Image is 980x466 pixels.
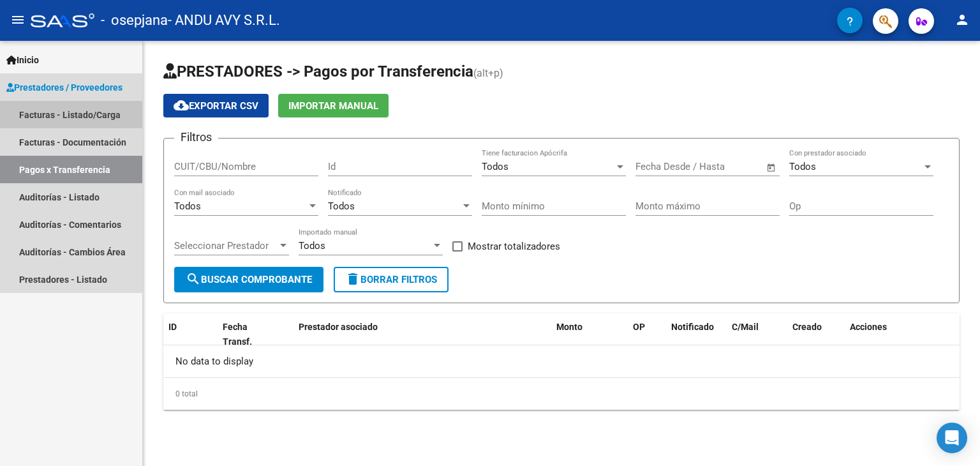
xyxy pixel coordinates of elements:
[168,6,280,34] span: - ANDU AVY S.R.L.
[671,322,714,332] span: Notificado
[473,67,503,79] span: (alt+p)
[699,161,761,172] input: Fecha fin
[556,322,583,332] span: Monto
[174,98,189,113] mat-icon: cloud_download
[163,345,960,377] div: No data to display
[633,322,645,332] span: OP
[635,161,687,172] input: Fecha inicio
[174,240,278,252] span: Seleccionar Prestador
[551,313,628,356] datatable-header-cell: Monto
[6,80,122,94] span: Prestadores / Proveedores
[345,274,437,285] span: Borrar Filtros
[278,94,389,117] button: Importar Manual
[845,313,960,356] datatable-header-cell: Acciones
[101,6,168,34] span: - osepjana
[789,161,816,172] span: Todos
[218,313,275,356] datatable-header-cell: Fecha Transf.
[328,200,355,212] span: Todos
[666,313,727,356] datatable-header-cell: Notificado
[787,313,845,356] datatable-header-cell: Creado
[288,100,378,112] span: Importar Manual
[334,267,449,292] button: Borrar Filtros
[163,63,473,80] span: PRESTADORES -> Pagos por Transferencia
[174,200,201,212] span: Todos
[174,100,258,112] span: Exportar CSV
[482,161,509,172] span: Todos
[163,94,269,117] button: Exportar CSV
[10,12,26,27] mat-icon: menu
[168,322,177,332] span: ID
[468,239,560,254] span: Mostrar totalizadores
[174,128,218,146] h3: Filtros
[186,271,201,287] mat-icon: search
[186,274,312,285] span: Buscar Comprobante
[299,322,378,332] span: Prestador asociado
[223,322,252,347] span: Fecha Transf.
[345,271,360,287] mat-icon: delete
[163,378,960,410] div: 0 total
[954,12,970,27] mat-icon: person
[850,322,887,332] span: Acciones
[764,160,779,175] button: Open calendar
[163,313,218,356] datatable-header-cell: ID
[6,53,39,67] span: Inicio
[299,240,325,252] span: Todos
[937,423,967,453] div: Open Intercom Messenger
[174,267,323,292] button: Buscar Comprobante
[732,322,759,332] span: C/Mail
[792,322,822,332] span: Creado
[293,313,551,356] datatable-header-cell: Prestador asociado
[628,313,666,356] datatable-header-cell: OP
[727,313,787,356] datatable-header-cell: C/Mail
